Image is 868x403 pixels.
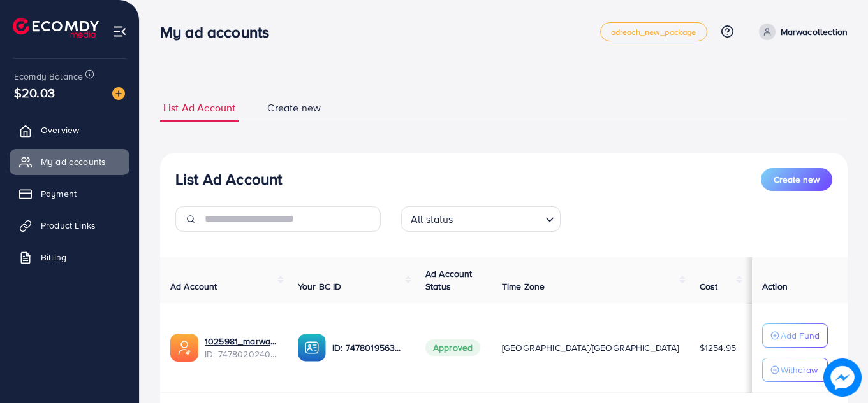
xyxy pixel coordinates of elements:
span: Your BC ID [298,280,342,293]
img: image [112,87,125,100]
a: My ad accounts [10,149,129,174]
span: Billing [41,251,66,264]
span: All status [408,210,456,229]
span: Ad Account Status [425,267,473,293]
span: $20.03 [14,83,55,102]
span: Create new [267,101,321,115]
span: Approved [425,339,480,356]
span: $1254.95 [700,341,736,354]
button: Add Fund [762,323,828,348]
h3: My ad accounts [160,23,279,41]
span: adreach_new_package [611,28,696,36]
a: 1025981_marwacollection_1741112277732 [205,335,277,348]
span: Action [762,280,788,293]
span: Product Links [41,219,96,232]
span: List Ad Account [163,101,235,115]
img: ic-ba-acc.ded83a64.svg [298,334,326,362]
p: ID: 7478019563486068752 [332,340,405,355]
span: Ad Account [170,280,217,293]
a: Product Links [10,213,129,238]
a: Overview [10,117,129,143]
img: logo [13,18,99,38]
span: My ad accounts [41,155,106,168]
p: Withdraw [781,362,818,378]
a: Billing [10,244,129,270]
a: Payment [10,181,129,206]
img: ic-ads-acc.e4c84228.svg [170,334,198,362]
span: Time Zone [502,280,545,293]
div: <span class='underline'>1025981_marwacollection_1741112277732</span></br>7478020240513892368 [205,335,277,361]
p: Marwacollection [781,24,848,39]
div: Search for option [401,206,561,232]
span: Payment [41,187,77,200]
span: ID: 7478020240513892368 [205,348,277,360]
a: Marwacollection [754,24,848,40]
button: Create new [761,168,832,191]
img: menu [112,24,127,39]
span: Ecomdy Balance [14,70,83,83]
input: Search for option [457,208,540,229]
span: [GEOGRAPHIC_DATA]/[GEOGRAPHIC_DATA] [502,341,679,354]
span: Overview [41,124,79,136]
h3: List Ad Account [175,170,282,188]
img: image [823,358,862,397]
p: Add Fund [781,328,820,343]
a: adreach_new_package [600,22,707,41]
span: Create new [774,173,820,186]
span: Cost [700,280,718,293]
button: Withdraw [762,358,828,382]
